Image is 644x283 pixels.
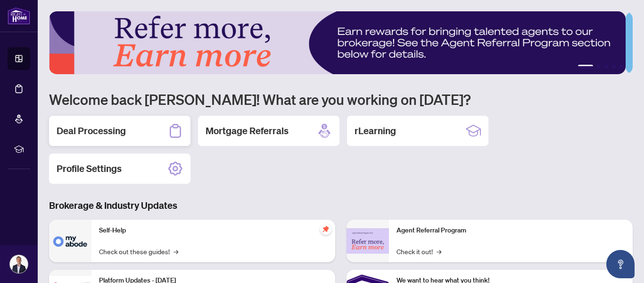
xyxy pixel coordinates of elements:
h2: Deal Processing [57,124,126,137]
img: Profile Icon [10,255,28,273]
button: Open asap [606,250,635,278]
button: 2 [597,65,601,69]
h3: Brokerage & Industry Updates [49,199,633,212]
button: 1 [578,65,593,69]
img: Self-Help [49,220,91,262]
img: Slide 0 [49,11,626,74]
span: → [437,246,441,257]
button: 4 [612,65,616,69]
a: Check it out!→ [396,246,441,257]
img: Agent Referral Program [347,228,389,254]
p: Self-Help [99,225,328,236]
p: Agent Referral Program [396,225,625,236]
h2: rLearning [355,124,396,137]
button: 3 [604,65,608,69]
a: Check out these guides!→ [99,246,178,257]
button: 5 [619,65,623,69]
h2: Profile Settings [57,162,122,175]
span: pushpin [320,223,331,235]
h2: Mortgage Referrals [206,124,289,137]
img: logo [8,7,30,25]
h1: Welcome back [PERSON_NAME]! What are you working on [DATE]? [49,90,633,108]
span: → [173,246,178,257]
